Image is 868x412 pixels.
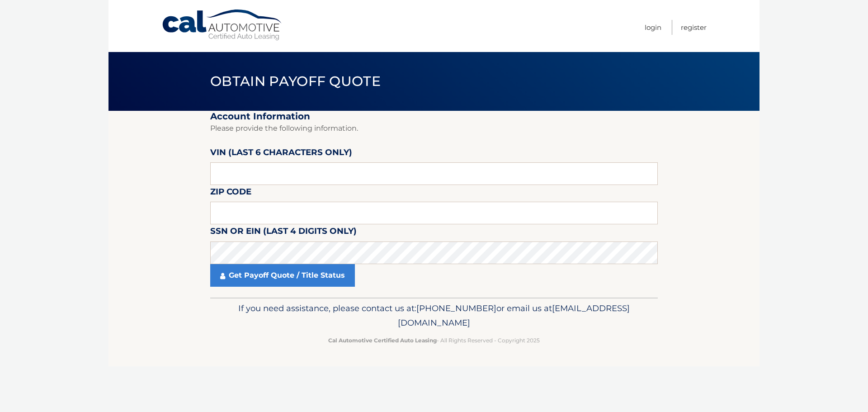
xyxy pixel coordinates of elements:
span: Obtain Payoff Quote [210,73,381,90]
strong: Cal Automotive Certified Auto Leasing [328,337,437,344]
a: Login [645,20,661,35]
label: SSN or EIN (last 4 digits only) [210,224,357,241]
label: Zip Code [210,185,251,202]
span: [PHONE_NUMBER] [416,303,496,313]
a: Register [681,20,707,35]
label: VIN (last 6 characters only) [210,146,352,162]
a: Cal Automotive [161,9,283,41]
h2: Account Information [210,111,658,122]
p: - All Rights Reserved - Copyright 2025 [216,336,652,345]
p: Please provide the following information. [210,122,658,135]
p: If you need assistance, please contact us at: or email us at [216,301,652,330]
a: Get Payoff Quote / Title Status [210,264,355,287]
